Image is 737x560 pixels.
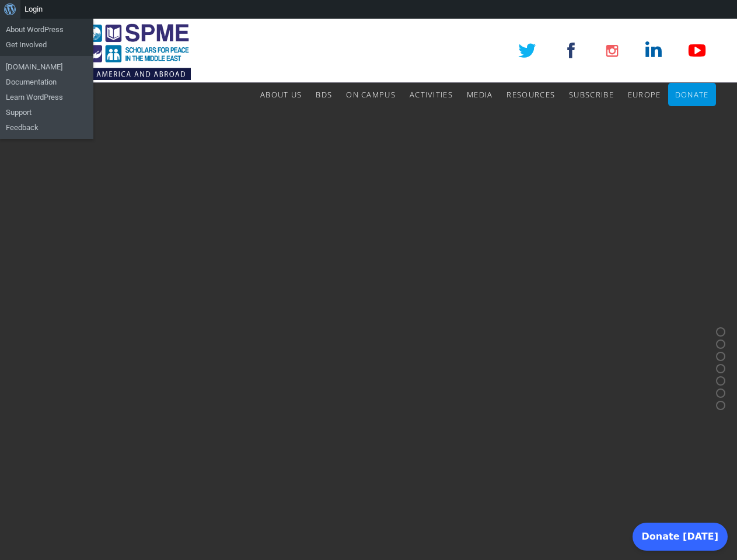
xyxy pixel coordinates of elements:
[507,83,555,106] a: Resources
[22,19,191,83] img: SPME
[675,83,709,106] a: Donate
[316,83,332,106] a: BDS
[410,83,453,106] a: Activities
[410,89,453,100] span: Activities
[316,89,332,100] span: BDS
[260,83,302,106] a: About Us
[569,83,614,106] a: Subscribe
[346,83,396,106] a: On Campus
[260,89,302,100] span: About Us
[628,89,661,100] span: Europe
[628,83,661,106] a: Europe
[507,89,555,100] span: Resources
[346,89,396,100] span: On Campus
[467,83,493,106] a: Media
[467,89,493,100] span: Media
[675,89,709,100] span: Donate
[569,89,614,100] span: Subscribe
